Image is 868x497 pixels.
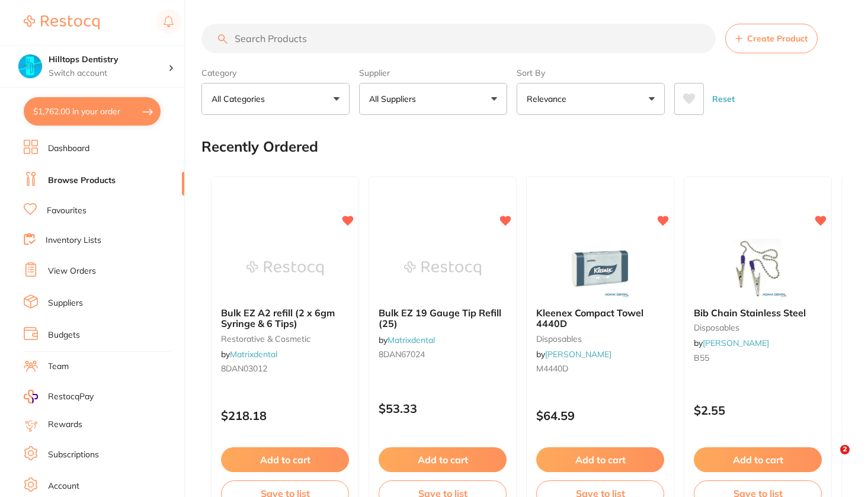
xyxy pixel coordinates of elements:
[387,335,435,345] a: Matrixdental
[49,68,168,79] p: Switch account
[816,445,844,473] iframe: Intercom live chat
[49,54,168,66] h4: Hilltops Dentistry
[536,307,664,329] b: Kleenex Compact Towel 4440D
[359,68,507,78] label: Supplier
[694,307,822,318] b: Bib Chain Stainless Steel
[694,353,822,363] small: B55
[379,307,507,329] b: Bulk EZ 19 Gauge Tip Refill (25)
[201,83,350,115] button: All Categories
[47,205,87,217] a: Favourites
[709,83,738,115] button: Reset
[703,338,769,348] a: [PERSON_NAME]
[694,447,822,472] button: Add to cart
[221,364,349,373] small: 8DAN03012
[221,409,349,422] p: $218.18
[536,334,664,344] small: disposables
[48,265,96,277] a: View Orders
[719,239,796,298] img: Bib Chain Stainless Steel
[379,335,435,345] span: by
[536,409,664,422] p: $64.59
[18,54,42,78] img: Hilltops Dentistry
[48,449,99,461] a: Subscriptions
[201,139,318,155] h2: Recently Ordered
[48,391,94,403] span: RestocqPay
[48,175,116,187] a: Browse Products
[24,97,161,126] button: $1,762.00 in your order
[48,329,80,341] a: Budgets
[24,9,100,36] a: Restocq Logo
[48,480,79,492] a: Account
[246,239,324,298] img: Bulk EZ A2 refill (2 x 6gm Syringe & 6 Tips)
[212,93,270,105] p: All Categories
[369,93,421,105] p: All Suppliers
[694,338,769,348] span: by
[24,15,100,30] img: Restocq Logo
[221,334,349,344] small: restorative & cosmetic
[48,419,82,431] a: Rewards
[46,235,101,246] a: Inventory Lists
[221,349,277,360] span: by
[221,447,349,472] button: Add to cart
[747,34,808,43] span: Create Product
[725,24,818,53] button: Create Product
[545,349,611,360] a: [PERSON_NAME]
[379,447,507,472] button: Add to cart
[24,390,38,403] img: RestocqPay
[201,24,716,53] input: Search Products
[536,349,611,360] span: by
[48,297,83,309] a: Suppliers
[379,402,507,415] p: $53.33
[221,307,349,329] b: Bulk EZ A2 refill (2 x 6gm Syringe & 6 Tips)
[48,143,89,155] a: Dashboard
[517,68,665,78] label: Sort By
[694,323,822,332] small: disposables
[527,93,571,105] p: Relevance
[379,349,507,359] small: 8DAN67024
[536,447,664,472] button: Add to cart
[201,68,350,78] label: Category
[562,239,639,298] img: Kleenex Compact Towel 4440D
[48,361,69,373] a: Team
[230,349,277,360] a: Matrixdental
[404,239,481,298] img: Bulk EZ 19 Gauge Tip Refill (25)
[24,390,94,403] a: RestocqPay
[694,403,822,417] p: $2.55
[359,83,507,115] button: All Suppliers
[536,364,664,373] small: M4440D
[840,445,850,454] span: 2
[517,83,665,115] button: Relevance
